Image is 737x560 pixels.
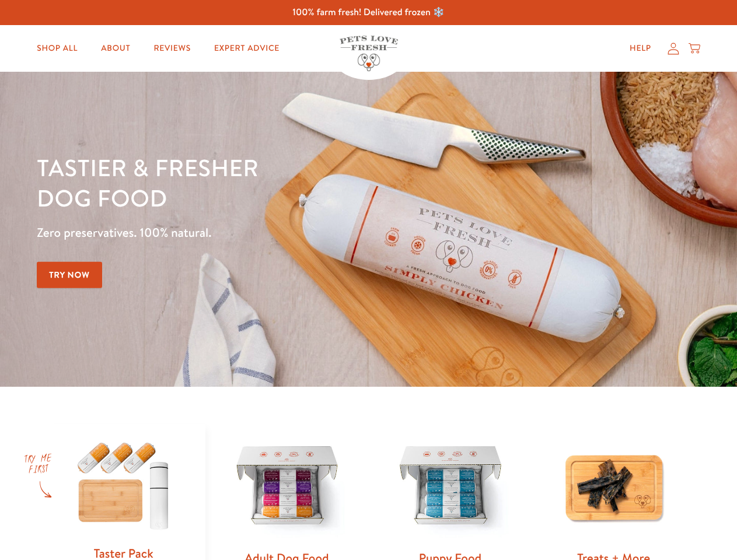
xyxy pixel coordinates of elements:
a: Help [620,37,661,60]
a: Shop All [27,37,87,60]
a: Try Now [37,262,102,288]
img: Pets Love Fresh [340,36,398,71]
a: Reviews [144,37,200,60]
h1: Tastier & fresher dog food [37,152,479,213]
a: Expert Advice [205,37,289,60]
p: Zero preservatives. 100% natural. [37,222,479,243]
a: About [92,37,139,60]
